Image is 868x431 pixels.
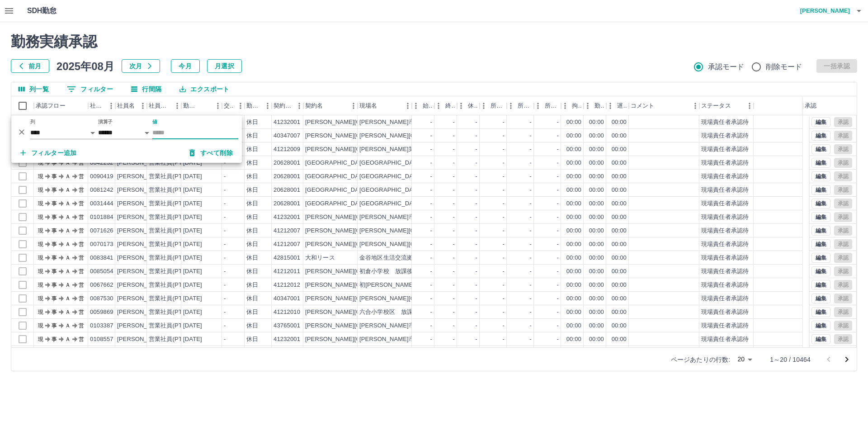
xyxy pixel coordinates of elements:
[224,240,226,249] div: -
[246,145,258,154] div: 休日
[612,240,627,249] div: 00:00
[90,213,113,222] div: 0101884
[79,214,84,220] text: 営
[305,254,335,262] div: 大和リース
[566,132,581,140] div: 00:00
[305,96,323,115] div: 契約名
[38,173,43,180] text: 現
[612,145,627,154] div: 00:00
[701,172,749,181] div: 現場責任者承認待
[359,118,480,127] div: [PERSON_NAME]市窓口受付等業務包括業務
[359,227,524,235] div: [PERSON_NAME][GEOGRAPHIC_DATA] 放課後児童クラブ
[476,132,477,140] div: -
[359,145,498,154] div: [PERSON_NAME]第五小学校区 放課後児童クラブ
[34,96,88,115] div: 承認フロー
[566,172,581,181] div: 00:00
[246,132,258,140] div: 休日
[11,82,56,96] button: 列選択
[224,186,226,194] div: -
[507,96,534,115] div: 所定終業
[589,227,604,235] div: 00:00
[79,173,84,180] text: 営
[530,145,532,154] div: -
[149,172,196,181] div: 営業社員(PT契約)
[38,241,43,247] text: 現
[612,118,627,127] div: 00:00
[430,240,432,249] div: -
[503,159,505,167] div: -
[430,186,432,194] div: -
[566,240,581,249] div: 00:00
[172,82,236,96] button: エクスポート
[530,159,532,167] div: -
[124,82,169,96] button: 行間隔
[453,132,455,140] div: -
[811,158,830,168] button: 編集
[149,240,196,249] div: 営業社員(PT契約)
[305,227,417,235] div: [PERSON_NAME][GEOGRAPHIC_DATA]
[359,172,481,181] div: [GEOGRAPHIC_DATA]沼津視覚特別支援学校
[476,186,477,194] div: -
[65,241,71,247] text: Ａ
[224,199,226,208] div: -
[545,96,559,115] div: 所定休憩
[65,200,71,207] text: Ａ
[476,240,477,249] div: -
[811,144,830,154] button: 編集
[181,96,222,115] div: 勤務日
[530,132,532,140] div: -
[147,96,181,115] div: 社員区分
[701,186,749,194] div: 現場責任者承認待
[557,199,559,208] div: -
[359,254,454,262] div: 金谷地区生活交流拠点整備運営事業
[292,99,306,113] button: メニュー
[359,96,377,115] div: 現場名
[453,199,455,208] div: -
[79,200,84,207] text: 営
[617,96,627,115] div: 遅刻等
[612,132,627,140] div: 00:00
[566,145,581,154] div: 00:00
[811,253,830,263] button: 編集
[90,227,113,235] div: 0071626
[453,240,455,249] div: -
[211,99,225,113] button: メニュー
[476,145,477,154] div: -
[183,227,202,235] div: [DATE]
[589,145,604,154] div: 00:00
[589,132,604,140] div: 00:00
[274,240,300,249] div: 41212007
[11,59,49,73] button: 前月
[305,172,368,181] div: [GEOGRAPHIC_DATA]
[701,145,749,154] div: 現場責任者承認待
[245,96,272,115] div: 勤務区分
[589,172,604,181] div: 00:00
[557,213,559,222] div: -
[183,240,202,249] div: [DATE]
[453,172,455,181] div: -
[503,240,505,249] div: -
[734,353,755,366] div: 20
[222,96,245,115] div: 交通費
[65,227,71,234] text: Ａ
[612,159,627,167] div: 00:00
[530,118,532,127] div: -
[52,227,57,234] text: 事
[88,96,115,115] div: 社員番号
[136,99,150,113] button: メニュー
[359,199,481,208] div: [GEOGRAPHIC_DATA]沼津視覚特別支援学校
[246,199,258,208] div: 休日
[11,115,242,163] div: フィルター表示
[274,145,300,154] div: 41212009
[557,132,559,140] div: -
[430,145,432,154] div: -
[699,96,754,115] div: ステータス
[503,172,505,181] div: -
[358,96,412,115] div: 現場名
[246,118,258,127] div: 休日
[530,240,532,249] div: -
[224,227,226,235] div: -
[117,227,166,235] div: [PERSON_NAME]
[589,118,604,127] div: 00:00
[122,59,160,73] button: 次月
